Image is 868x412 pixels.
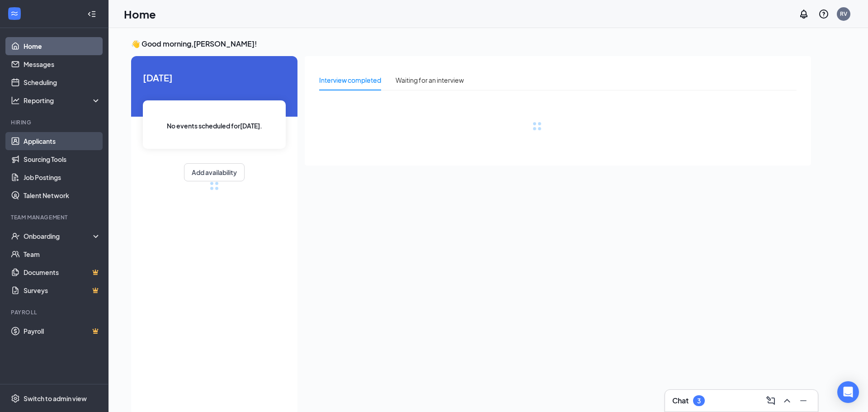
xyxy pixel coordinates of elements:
[840,10,847,18] div: RV
[11,96,20,105] svg: Analysis
[765,395,776,406] svg: ComposeMessage
[24,96,101,105] div: Reporting
[24,281,101,299] a: SurveysCrown
[24,37,101,55] a: Home
[319,75,381,85] div: Interview completed
[796,393,811,408] button: Minimize
[11,213,99,221] div: Team Management
[24,394,87,403] div: Switch to admin view
[24,232,93,241] div: Onboarding
[672,396,689,406] h3: Chat
[11,394,20,403] svg: Settings
[143,71,286,85] span: [DATE]
[87,9,96,19] svg: Collapse
[798,395,809,406] svg: Minimize
[184,163,245,181] button: Add availability
[24,322,101,340] a: PayrollCrown
[780,393,794,408] button: ChevronUp
[210,181,219,190] div: loading meetings...
[167,121,262,131] span: No events scheduled for [DATE] .
[24,168,101,186] a: Job Postings
[24,263,101,281] a: DocumentsCrown
[131,39,811,49] h3: 👋 Good morning, [PERSON_NAME] !
[24,73,101,91] a: Scheduling
[10,9,19,18] svg: WorkstreamLogo
[124,6,156,22] h1: Home
[24,132,101,150] a: Applicants
[24,245,101,263] a: Team
[11,308,99,316] div: Payroll
[396,75,464,85] div: Waiting for an interview
[11,118,99,126] div: Hiring
[697,397,701,405] div: 3
[11,232,20,241] svg: UserCheck
[24,150,101,168] a: Sourcing Tools
[782,395,793,406] svg: ChevronUp
[818,9,829,19] svg: QuestionInfo
[837,381,859,403] div: Open Intercom Messenger
[798,9,809,19] svg: Notifications
[24,186,101,204] a: Talent Network
[24,55,101,73] a: Messages
[764,393,778,408] button: ComposeMessage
